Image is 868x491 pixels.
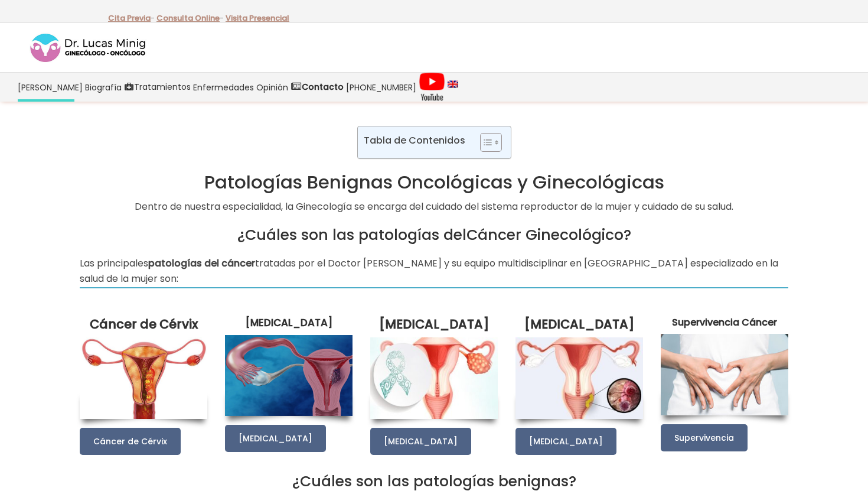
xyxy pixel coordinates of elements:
[661,424,748,451] a: Supervivencia
[370,337,498,418] img: Cáncer de Ovario
[80,199,788,214] p: Dentro de nuestra especialidad, la Ginecología se encarga del cuidado del sistema reproductor de ...
[515,428,616,455] a: [MEDICAL_DATA]
[346,80,416,94] span: [PHONE_NUMBER]
[84,73,123,102] a: Biografía
[419,72,445,102] img: Videos Youtube Ginecología
[379,316,490,333] a: [MEDICAL_DATA]
[80,226,788,244] h2: ¿Cuáles son las patologías del ?
[302,81,344,93] strong: Contacto
[108,12,151,24] a: Cita Previa
[529,435,603,447] span: [MEDICAL_DATA]
[80,428,181,455] a: Cáncer de Cérvix
[466,225,624,245] a: Cáncer Ginecológico
[156,11,224,26] p: -
[524,316,635,333] a: [MEDICAL_DATA]
[446,73,459,102] a: language english
[448,80,458,87] img: language english
[156,12,220,24] a: Consulta Online
[370,428,471,455] a: [MEDICAL_DATA]
[226,12,289,24] a: Visita Presencial
[661,334,788,415] img: Supervivencia-del-cáncer
[148,256,255,270] strong: patologías del cáncer
[255,73,289,102] a: Opinión
[108,11,155,26] p: -
[384,435,458,447] span: [MEDICAL_DATA]
[17,73,84,102] a: [PERSON_NAME]
[417,73,446,102] a: Videos Youtube Ginecología
[225,425,326,452] a: [MEDICAL_DATA]
[90,316,198,333] a: Cáncer de Cérvix
[471,132,499,152] a: Toggle Table of Content
[80,171,788,193] h1: Patologías Benignas Oncológicas y Ginecológicas
[364,134,465,147] p: Tabla de Contenidos
[515,337,643,418] img: Cáncer de Vagina
[193,80,254,94] span: Enfermedades
[85,80,122,94] span: Biografía
[245,316,332,330] a: [MEDICAL_DATA]
[80,256,788,287] p: Las principales tratadas por el Doctor [PERSON_NAME] y su equipo multidisciplinar en [GEOGRAPHIC_...
[239,433,312,444] span: [MEDICAL_DATA]
[225,335,353,416] img: Cáncer de Endometrio
[345,73,417,102] a: [PHONE_NUMBER]
[80,473,788,490] h2: ¿Cuáles son las patologías benignas?
[80,337,207,418] img: Cáncer de Cérvix
[289,73,345,102] a: Contacto
[123,73,192,102] a: Tratamientos
[93,435,167,447] span: Cáncer de Cérvix
[674,432,734,444] span: Supervivencia
[256,80,288,94] span: Opinión
[192,73,255,102] a: Enfermedades
[18,80,83,94] span: [PERSON_NAME]
[134,80,191,94] span: Tratamientos
[672,316,777,329] a: Supervivencia Cáncer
